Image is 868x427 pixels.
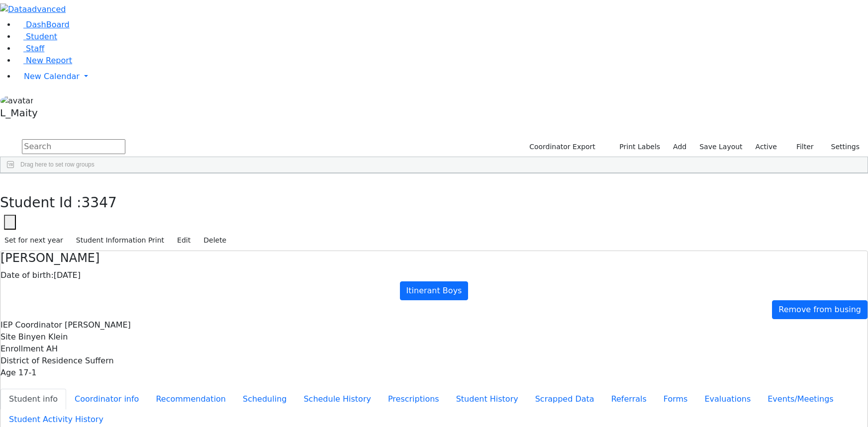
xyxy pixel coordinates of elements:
[26,32,57,41] span: Student
[818,139,864,155] button: Settings
[0,355,83,367] label: District of Residence
[603,389,655,410] button: Referrals
[22,139,125,154] input: Search
[72,233,169,248] button: Student Information Print
[400,281,469,300] a: Itinerant Boys
[380,389,448,410] button: Prescriptions
[0,319,62,331] label: IEP Coordinator
[0,251,868,265] h4: [PERSON_NAME]
[448,389,527,410] button: Student History
[669,139,691,155] a: Add
[24,72,80,81] span: New Calendar
[147,389,234,410] button: Recommendation
[26,44,44,53] span: Staff
[608,139,665,155] button: Print Labels
[16,44,44,53] a: Staff
[778,305,861,314] span: Remove from busing
[527,389,603,410] button: Scrapped Data
[46,344,58,353] span: AH
[0,367,16,379] label: Age
[295,389,380,410] button: Schedule History
[751,139,781,155] label: Active
[523,139,600,155] button: Coordinator Export
[20,161,95,168] span: Drag here to set row groups
[0,389,66,410] button: Student info
[16,20,70,29] a: DashBoard
[655,389,696,410] button: Forms
[26,20,70,29] span: DashBoard
[173,233,195,248] button: Edit
[695,139,747,155] button: Save Layout
[65,320,131,330] span: [PERSON_NAME]
[18,332,68,342] span: Binyen Klein
[85,356,114,365] span: Suffern
[16,56,72,65] a: New Report
[199,233,231,248] button: Delete
[18,368,36,377] span: 17-1
[16,32,57,41] a: Student
[0,331,16,343] label: Site
[82,194,117,211] span: 3347
[16,67,868,86] a: New Calendar
[696,389,759,410] button: Evaluations
[783,139,818,155] button: Filter
[234,389,295,410] button: Scheduling
[66,389,147,410] button: Coordinator info
[0,269,868,281] div: [DATE]
[0,343,44,355] label: Enrollment
[772,300,868,319] a: Remove from busing
[759,389,842,410] button: Events/Meetings
[26,56,72,65] span: New Report
[0,269,54,281] label: Date of birth:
